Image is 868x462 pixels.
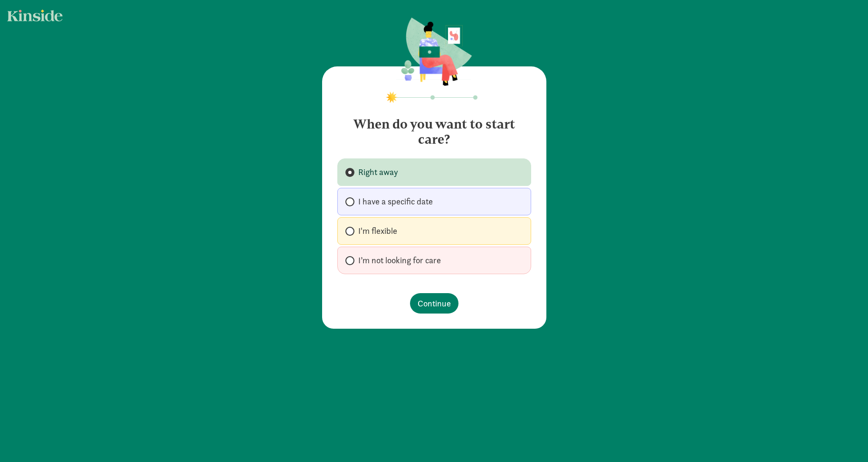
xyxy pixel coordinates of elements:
span: Continue [418,297,451,310]
span: I have a specific date [358,196,433,207]
span: I’m not looking for care [358,255,441,266]
button: Continue [410,293,458,314]
span: Right away [358,166,398,178]
h4: When do you want to start care? [337,109,531,147]
span: I'm flexible [358,225,397,237]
